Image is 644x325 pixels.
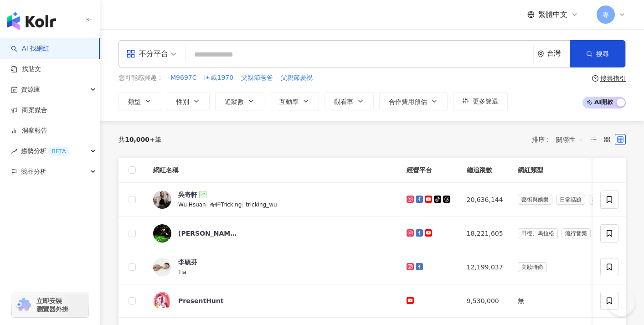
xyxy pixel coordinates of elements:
th: 總追蹤數 [459,158,510,183]
button: 類型 [118,92,161,110]
a: KOL Avatar[PERSON_NAME] [PERSON_NAME] [153,224,392,242]
span: 追蹤數 [225,98,244,105]
button: M9697C [170,73,197,83]
span: 搜尋 [596,50,609,57]
span: 流行音樂 [562,228,591,238]
span: 父親節爸爸 [241,73,273,83]
button: 合作費用預估 [379,92,448,110]
img: KOL Avatar [153,224,171,242]
button: 父親節慶祝 [280,73,313,83]
span: 趨勢分析 [21,141,69,161]
span: rise [11,148,17,155]
span: 10,000+ [125,136,155,143]
span: 觀看率 [334,98,353,105]
img: logo [7,12,56,30]
td: 18,221,605 [459,217,510,250]
button: 搜尋 [570,40,625,67]
span: 類型 [128,98,141,105]
a: KOL AvatarPresentHunt [153,292,392,310]
div: 搜尋指引 [600,75,626,82]
button: 追蹤數 [215,92,264,110]
span: 父親節慶祝 [281,73,313,83]
span: 匡威1970 [204,73,233,83]
span: Wu Hsuan [178,201,206,208]
td: 12,199,037 [459,250,510,284]
img: KOL Avatar [153,292,171,310]
span: 藝術與娛樂 [518,195,552,205]
div: 台灣 [547,50,570,57]
button: 性別 [167,92,210,110]
div: 共 筆 [118,136,161,143]
span: 更多篩選 [473,98,498,105]
span: question-circle [592,75,598,82]
span: tricking_wu [246,201,277,208]
span: appstore [126,49,135,58]
a: searchAI 找網紅 [11,44,49,53]
a: KOL Avatar李毓芬Tia [153,258,392,277]
button: 更多篩選 [453,92,508,110]
span: 您可能感興趣： [118,73,163,83]
iframe: Help Scout Beacon - Open [608,289,635,316]
button: 父親節爸爸 [241,73,273,83]
span: 教育與學習 [589,195,623,205]
span: 繁體中文 [538,10,567,20]
span: 競品分析 [21,161,46,182]
span: 奇軒Tricking [210,201,242,208]
a: 洞察報告 [11,126,47,135]
div: 排序： [532,132,588,147]
a: chrome extension立即安裝 瀏覽器外掛 [12,293,88,317]
button: 互動率 [270,92,319,110]
span: 資源庫 [21,79,40,100]
span: 專 [603,10,609,20]
span: environment [537,51,544,57]
span: 田徑、馬拉松 [518,228,558,238]
span: 關聯性 [556,132,583,147]
button: 匡威1970 [204,73,234,83]
span: 合作費用預估 [389,98,427,105]
span: 互動率 [279,98,299,105]
div: 吳奇軒 [178,190,197,199]
div: PresentHunt [178,296,224,305]
span: | [206,201,210,208]
img: chrome extension [15,298,32,312]
img: KOL Avatar [153,191,171,209]
span: 日常話題 [556,195,585,205]
div: 李毓芬 [178,258,197,267]
img: KOL Avatar [153,258,171,276]
th: 網紅名稱 [146,158,399,183]
button: 觀看率 [325,92,374,110]
a: 找貼文 [11,65,41,74]
span: | [242,201,246,208]
th: 經營平台 [399,158,459,183]
td: 20,636,144 [459,183,510,217]
div: 不分平台 [126,46,168,61]
a: 商案媒合 [11,106,47,115]
div: BETA [48,147,69,156]
span: 美妝時尚 [518,262,547,272]
div: [PERSON_NAME] [PERSON_NAME] [178,229,237,238]
span: 立即安裝 瀏覽器外掛 [36,297,68,313]
span: Tia [178,269,186,275]
td: 9,530,000 [459,284,510,318]
span: 性別 [176,98,189,105]
a: KOL Avatar吳奇軒Wu Hsuan|奇軒Tricking|tricking_wu [153,190,392,209]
